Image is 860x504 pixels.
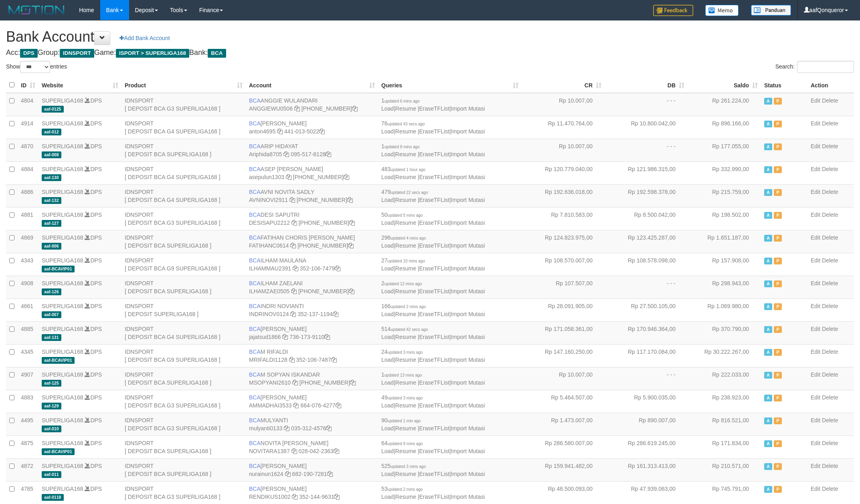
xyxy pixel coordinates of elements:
td: IDNSPORT [ DEPOSIT BCA G4 SUPERLIGA168 ] [121,116,246,139]
td: Rp 120.779.040,00 [522,161,605,184]
a: SUPERLIGA168 [42,97,83,104]
a: EraseTFList [419,357,449,363]
td: Rp 261.224,00 [688,93,761,116]
a: Edit [811,326,820,332]
a: EraseTFList [419,379,449,386]
a: Copy 0280422363 to clipboard [334,448,339,454]
th: Status [761,77,807,93]
a: Copy 3521449631 to clipboard [334,494,340,500]
td: Rp 11.470.764,00 [522,116,605,139]
a: Load [381,197,394,203]
a: Delete [822,417,838,423]
td: Rp 332.990,00 [688,161,761,184]
td: DPS [38,139,121,161]
a: Delete [822,326,838,332]
a: Edit [811,417,820,423]
td: Rp 1.651.187,00 [688,230,761,253]
a: Copy 4062280631 to clipboard [349,288,354,294]
td: DPS [38,230,121,253]
td: ANGGIE WULANDARI [PHONE_NUMBER] [246,93,378,116]
span: updated 6 mins ago [384,99,420,103]
a: Edit [811,143,820,149]
a: DESISAPU2212 [249,220,290,226]
a: Resume [395,357,416,363]
a: Load [381,242,394,249]
a: mulyanti0133 [249,425,282,431]
a: Load [381,220,394,226]
td: Rp 896.166,00 [688,116,761,139]
label: Search: [775,61,854,73]
a: ILHAMMAU2391 [249,265,291,272]
td: Rp 10.007,00 [522,139,605,161]
a: Copy 6640764277 to clipboard [336,402,341,409]
a: Copy 4062281727 to clipboard [348,242,354,249]
a: Import Mutasi [451,311,485,317]
a: SUPERLIGA168 [42,463,83,469]
th: Saldo: activate to sort column ascending [688,77,761,93]
a: Import Mutasi [451,151,485,157]
a: Load [381,311,394,317]
span: aaf-008 [42,151,61,158]
td: DPS [38,116,121,139]
a: SUPERLIGA168 [42,486,83,492]
td: Rp 198.502,00 [688,207,761,230]
a: Copy 4062280135 to clipboard [347,197,353,203]
span: aaf-132 [42,197,61,204]
span: aaf-0125 [42,106,64,113]
span: BCA [249,143,261,149]
a: Resume [395,311,416,317]
a: Resume [395,197,416,203]
a: Copy anton4695 to clipboard [277,128,283,135]
a: EraseTFList [419,151,449,157]
a: EraseTFList [419,288,449,294]
a: Copy 3521067487 to clipboard [331,357,337,363]
span: BCA [249,234,261,241]
a: SUPERLIGA168 [42,234,83,241]
a: Resume [395,105,416,112]
a: SUPERLIGA168 [42,120,83,127]
a: EraseTFList [419,197,449,203]
a: nurainun1624 [249,471,283,477]
a: ANGGIEWU0506 [249,105,293,112]
td: DPS [38,207,121,230]
input: Search: [797,61,854,73]
span: Paused [774,212,782,219]
span: 483 [381,166,425,172]
span: updated 8 mins ago [384,145,420,149]
a: EraseTFList [419,265,449,272]
span: BCA [249,166,261,172]
a: Resume [395,128,416,135]
a: Edit [811,280,820,286]
td: AVNI NOVITA SADLY [PHONE_NUMBER] [246,184,378,207]
a: Edit [811,440,820,446]
a: Copy FATIHANC0614 to clipboard [290,242,296,249]
a: Delete [822,394,838,401]
a: Edit [811,120,820,127]
span: Paused [774,98,782,105]
a: Copy MRIFALDI1128 to clipboard [289,357,295,363]
a: Load [381,471,394,477]
span: DPS [20,49,38,58]
td: Rp 10.800.042,00 [605,116,688,139]
span: updated 1 hour ago [391,167,425,172]
a: MRIFALDI1128 [249,357,287,363]
td: Rp 123.425.287,00 [605,230,688,253]
a: Copy 4062301418 to clipboard [350,379,356,386]
a: Resume [395,265,416,272]
a: Load [381,425,394,431]
a: Delete [822,486,838,492]
a: Copy 3521067479 to clipboard [335,265,340,272]
span: BCA [249,97,261,104]
a: Import Mutasi [451,402,485,409]
a: Edit [811,166,820,172]
a: Load [381,288,394,294]
a: Delete [822,234,838,241]
a: Resume [395,448,416,454]
span: | | | [381,166,485,180]
th: CR: activate to sort column ascending [522,77,605,93]
a: Import Mutasi [451,448,485,454]
td: 4914 [18,116,38,139]
a: FATIHANC0614 [249,242,289,249]
a: Import Mutasi [451,242,485,249]
td: DESI SAPUTRI [PHONE_NUMBER] [246,207,378,230]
